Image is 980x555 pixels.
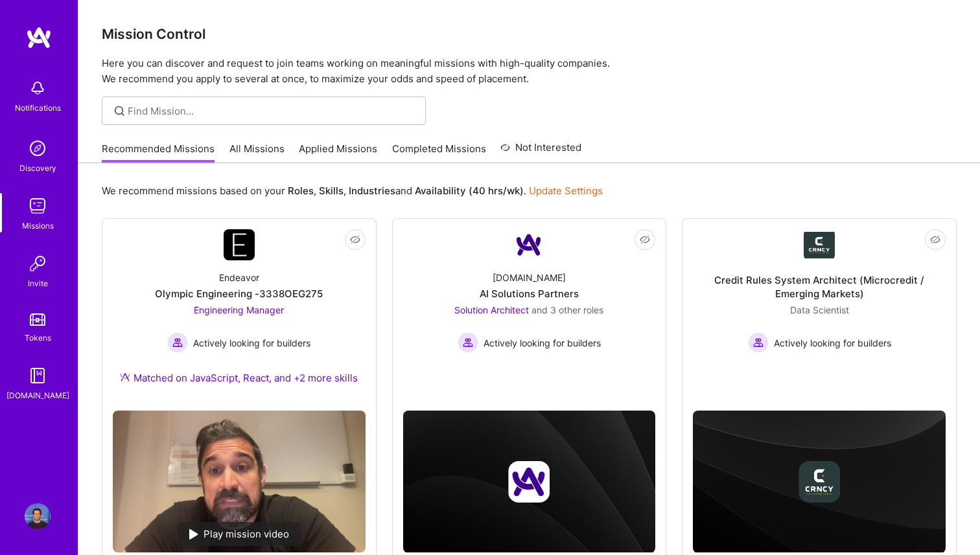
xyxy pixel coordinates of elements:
img: teamwork [25,193,51,219]
div: AI Solutions Partners [480,287,579,300]
span: Solution Architect [454,304,529,315]
img: Actively looking for builders [458,332,478,353]
a: Company LogoCredit Rules System Architect (Microcredit / Emerging Markets)Data Scientist Actively... [693,229,946,386]
b: Skills [319,185,344,197]
img: Company logo [799,461,840,503]
img: discovery [25,135,51,161]
img: guide book [25,363,51,389]
img: Actively looking for builders [748,332,769,353]
p: Here you can discover and request to join teams working on meaningful missions with high-quality ... [102,56,957,87]
span: and 3 other roles [531,304,603,315]
b: Industries [349,185,395,197]
img: Company Logo [804,232,835,258]
i: icon EyeClosed [640,234,650,245]
div: Endeavor [219,271,259,284]
i: icon EyeClosed [350,234,360,245]
div: Missions [22,219,54,232]
div: Play mission video [178,522,301,546]
img: cover [403,411,656,553]
span: Data Scientist [790,304,849,315]
img: Company Logo [224,229,255,260]
a: User Avatar [21,503,54,529]
div: Matched on JavaScript, React, and +2 more skills [120,371,358,385]
span: Actively looking for builders [193,336,310,350]
a: Company LogoEndeavorOlympic Engineering -3338OEG275Engineering Manager Actively looking for build... [113,229,366,400]
div: Invite [28,277,48,290]
img: bell [25,75,51,101]
img: logo [26,26,52,49]
div: Tokens [25,331,51,345]
a: Applied Missions [299,142,377,163]
i: icon SearchGrey [112,104,127,119]
div: Olympic Engineering -3338OEG275 [155,287,323,300]
h3: Mission Control [102,26,957,42]
img: Company logo [508,461,550,503]
img: cover [693,411,946,553]
img: Ateam Purple Icon [120,372,130,382]
img: No Mission [113,411,366,552]
img: User Avatar [25,503,51,529]
a: Completed Missions [392,142,486,163]
input: Find Mission... [128,104,416,118]
a: Company Logo[DOMAIN_NAME]AI Solutions PartnersSolution Architect and 3 other rolesActively lookin... [403,229,656,386]
span: Actively looking for builders [484,336,601,350]
i: icon EyeClosed [930,234,940,245]
div: Notifications [15,101,61,115]
b: Availability (40 hrs/wk) [415,185,524,197]
a: All Missions [229,142,285,163]
div: Credit Rules System Architect (Microcredit / Emerging Markets) [693,273,946,300]
a: Not Interested [500,140,581,163]
div: Discovery [19,161,56,175]
img: Actively looking for builders [167,332,188,353]
p: We recommend missions based on your , , and . [102,184,603,198]
img: tokens [30,313,45,326]
img: Company Logo [513,229,544,260]
div: [DOMAIN_NAME] [6,389,69,402]
span: Engineering Manager [194,304,284,315]
b: Roles [288,185,314,197]
span: Actively looking for builders [774,336,891,350]
img: Invite [25,251,51,277]
img: play [189,529,198,539]
a: Recommended Missions [102,142,215,163]
div: [DOMAIN_NAME] [493,271,566,284]
a: Update Settings [529,185,603,197]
